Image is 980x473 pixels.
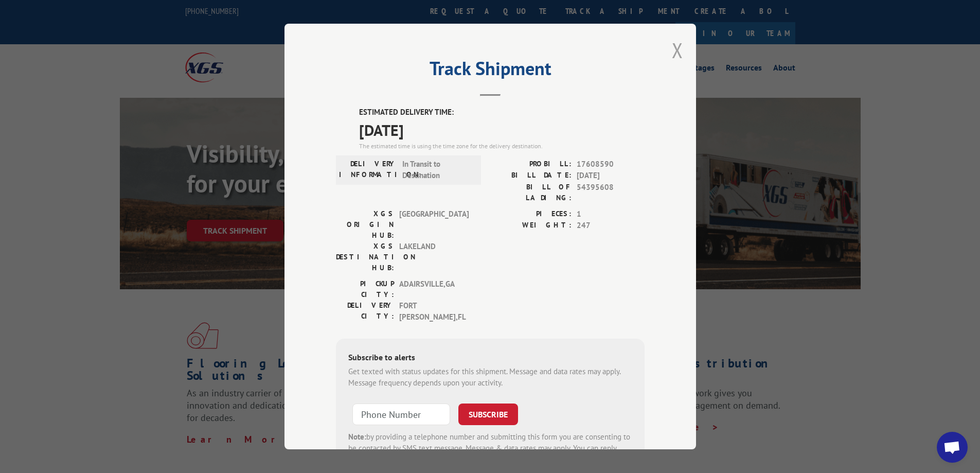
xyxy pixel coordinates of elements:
span: FORT [PERSON_NAME] , FL [399,300,469,323]
span: 247 [577,220,645,232]
div: Open chat [937,432,968,463]
label: WEIGHT: [490,220,572,232]
label: BILL DATE: [490,170,572,182]
span: [GEOGRAPHIC_DATA] [399,208,469,241]
div: Subscribe to alerts [348,351,632,366]
button: Close modal [672,37,683,64]
h2: Track Shipment [336,61,645,81]
label: XGS ORIGIN HUB: [336,208,394,241]
label: DELIVERY INFORMATION: [339,159,397,182]
span: ADAIRSVILLE , GA [399,278,469,300]
label: ESTIMATED DELIVERY TIME: [359,107,645,118]
span: In Transit to Destination [402,159,472,182]
strong: Note: [348,432,366,442]
input: Phone Number [352,404,450,425]
span: 1 [577,208,645,220]
span: 54395608 [577,182,645,203]
span: LAKELAND [399,241,469,273]
span: [DATE] [577,170,645,182]
div: Get texted with status updates for this shipment. Message and data rates may apply. Message frequ... [348,366,632,389]
label: PROBILL: [490,159,572,170]
label: BILL OF LADING: [490,182,572,203]
label: PIECES: [490,208,572,220]
span: 17608590 [577,159,645,170]
div: by providing a telephone number and submitting this form you are consenting to be contacted by SM... [348,431,632,466]
span: [DATE] [359,118,645,142]
label: XGS DESTINATION HUB: [336,241,394,273]
button: SUBSCRIBE [458,404,518,425]
div: The estimated time is using the time zone for the delivery destination. [359,142,645,151]
label: DELIVERY CITY: [336,300,394,323]
label: PICKUP CITY: [336,278,394,300]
